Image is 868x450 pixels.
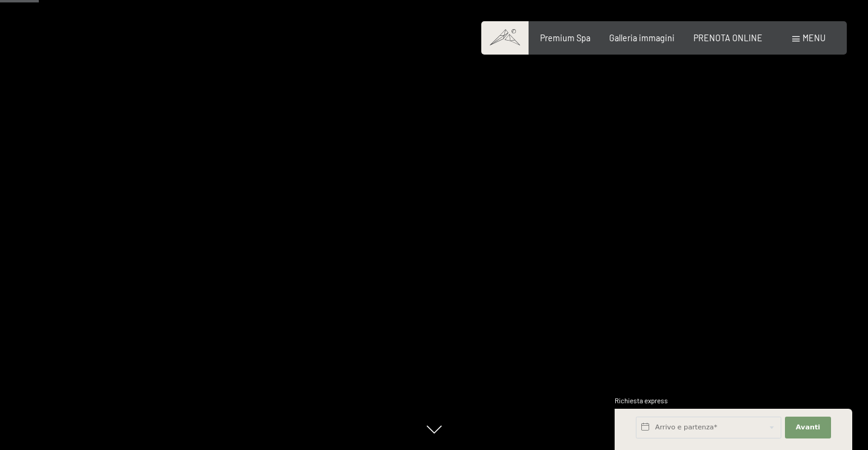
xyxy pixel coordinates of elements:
a: Premium Spa [540,33,590,43]
span: Menu [803,33,826,43]
button: Avanti [785,417,831,438]
span: Avanti [796,423,820,432]
span: Richiesta express [615,397,668,405]
a: Galleria immagini [609,33,675,43]
a: PRENOTA ONLINE [693,33,763,43]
